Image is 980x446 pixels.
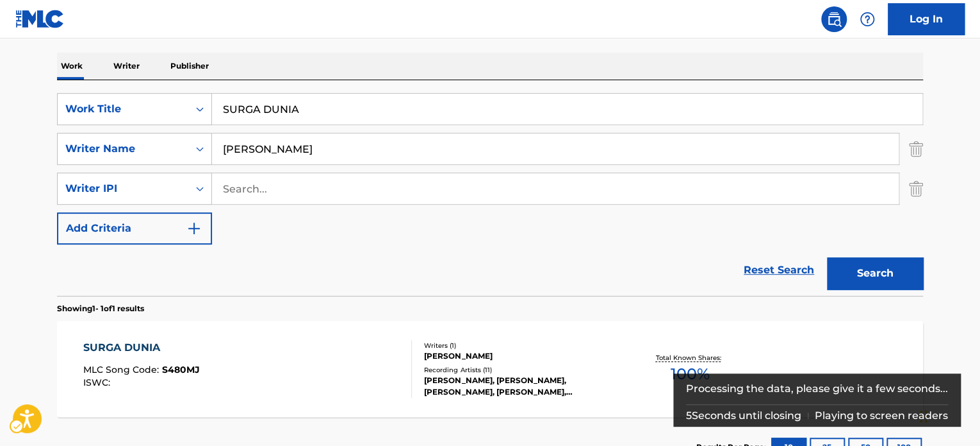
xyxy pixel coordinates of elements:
img: help [860,12,875,27]
div: Processing the data, please give it a few seconds... [686,373,949,404]
p: Showing 1 - 1 of 1 results [57,303,144,314]
div: Work Title [65,101,181,117]
img: search [826,12,842,27]
p: Writer [110,53,143,80]
a: SURGA DUNIAMLC Song Code:S480MJISWC:Writers (1)[PERSON_NAME]Recording Artists (11)[PERSON_NAME], ... [57,321,923,417]
div: Recording Artists ( 11 ) [424,365,617,375]
div: Writers ( 1 ) [424,341,617,350]
p: Work [57,53,86,80]
a: Log In [888,3,965,35]
span: S480MJ [162,364,200,375]
img: Delete Criterion [909,173,923,205]
button: Search [827,257,923,289]
input: Search... [212,133,899,164]
input: Search... [212,173,899,204]
img: Delete Criterion [909,133,923,165]
div: [PERSON_NAME], [PERSON_NAME], [PERSON_NAME], [PERSON_NAME], [PERSON_NAME], [PERSON_NAME] & HENDRO... [424,375,617,398]
div: Writer Name [65,141,181,157]
img: MLC Logo [15,10,65,28]
a: Reset Search [737,256,821,284]
form: Search Form [57,93,923,296]
button: Add Criteria [57,212,212,244]
span: 5 [686,409,692,422]
input: Search... [212,94,922,124]
span: ISWC : [83,377,113,388]
div: [PERSON_NAME] [424,350,617,362]
img: 9d2ae6d4665cec9f34b9.svg [186,221,202,236]
span: 100 % [670,363,709,386]
div: Writer IPI [65,181,181,196]
div: On [188,94,211,124]
p: Publisher [167,53,213,80]
p: Total Known Shares: [655,353,724,363]
span: MLC Song Code : [83,364,162,375]
div: SURGA DUNIA [83,340,200,356]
